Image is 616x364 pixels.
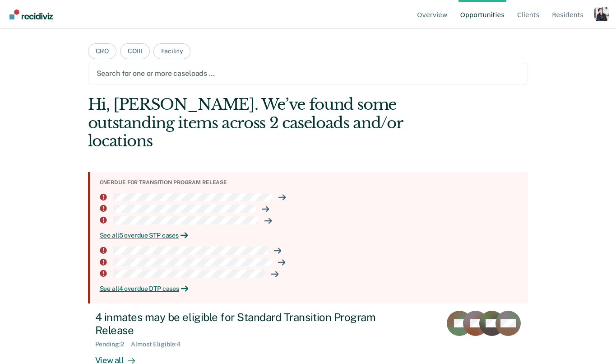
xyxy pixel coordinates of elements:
[120,43,149,59] button: COIII
[88,95,440,150] div: Hi, [PERSON_NAME]. We’ve found some outstanding items across 2 caseloads and/or locations
[88,43,117,59] button: CRO
[100,232,521,239] div: See all 5 overdue STP cases
[100,232,521,239] a: See all5 overdue STP cases
[131,341,188,348] div: Almost Eligible : 4
[594,7,609,21] button: Profile dropdown button
[100,285,521,293] a: See all4 overdue DTP cases
[95,311,412,337] div: 4 inmates may be eligible for Standard Transition Program Release
[153,43,191,59] button: Facility
[100,285,521,293] div: See all 4 overdue DTP cases
[95,341,131,348] div: Pending : 2
[100,179,521,186] div: Overdue for transition program release
[9,9,53,19] img: Recidiviz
